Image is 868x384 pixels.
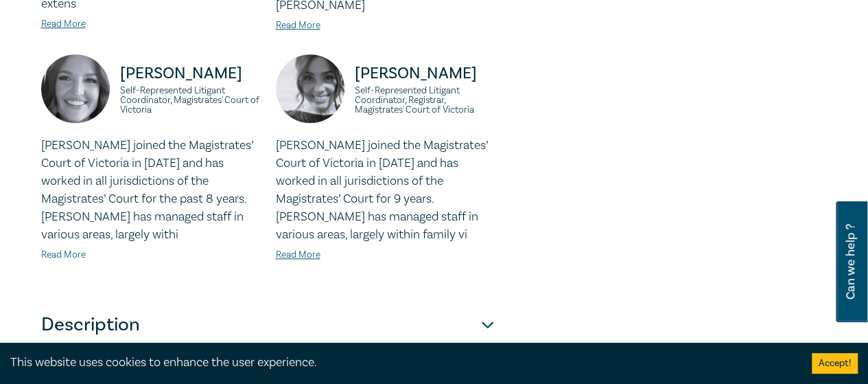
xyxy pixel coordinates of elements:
[276,54,344,123] img: https://s3.ap-southeast-2.amazonaws.com/leo-cussen-store-production-content/Contacts/Renee%20Kons...
[120,63,259,84] p: [PERSON_NAME]
[276,19,320,32] a: Read More
[41,249,86,261] a: Read More
[355,63,494,84] p: [PERSON_NAME]
[41,137,259,244] p: [PERSON_NAME] joined the Magistrates’ Court of Victoria in [DATE] and has worked in all jurisdict...
[812,353,858,374] button: Accept cookies
[41,54,110,123] img: https://s3.ap-southeast-2.amazonaws.com/leo-cussen-store-production-content/Contacts/Brydie%20Car...
[844,210,857,314] span: Can we help ?
[276,137,494,244] p: [PERSON_NAME] joined the Magistrates’ Court of Victoria in [DATE] and has worked in all jurisdict...
[41,304,494,346] button: Description
[276,249,320,261] a: Read More
[10,354,791,372] div: This website uses cookies to enhance the user experience.
[41,18,86,30] a: Read More
[355,86,494,115] small: Self-Represented Litigant Coordinator, Registrar, Magistrates' Court of Victoria
[120,86,259,115] small: Self-Represented Litigant Coordinator, Magistrates' Court of Victoria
